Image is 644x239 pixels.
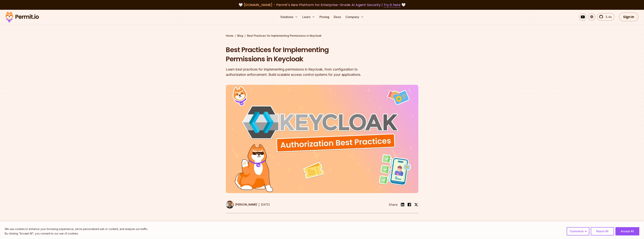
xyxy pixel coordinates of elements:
div: / / [226,34,418,38]
button: Reject All [591,227,614,235]
a: Home [226,34,233,38]
p: We use cookies to enhance your browsing experience, serve personalized ads or content, and analyz... [5,227,148,231]
li: Share: [389,202,398,207]
div: 🤍 🤍 [9,2,635,8]
button: Customize [567,227,589,235]
time: [DATE] [261,203,270,206]
a: Pricing [318,13,331,21]
img: facebook [407,202,412,207]
div: | [259,202,259,207]
a: Blog [237,34,243,38]
img: linkedin [400,202,405,207]
button: Solutions [279,13,299,21]
img: Best Practices for Implementing Permissions in Keycloak [226,85,418,193]
span: 5.4k [603,15,612,19]
button: Learn [301,13,316,21]
a: [PERSON_NAME] [226,201,257,209]
span: [DOMAIN_NAME] - Permit's New Platform for Enterprise-Grade AI Agent Security | [244,2,401,7]
img: Permit logo [4,11,41,23]
p: By clicking "Accept All", you consent to our use of cookies. [5,231,148,236]
a: 5.4k [597,13,614,21]
p: [PERSON_NAME] [235,203,257,206]
div: Learn best practices for implementing permissions in Keycloak, from configuration to authorizatio... [226,67,370,77]
h1: Best Practices for Implementing Permissions in Keycloak [226,45,370,64]
button: Accept All [615,227,639,235]
a: Docs [332,13,342,21]
img: twitter [414,203,418,206]
button: Company [344,13,365,21]
img: Daniel Bass [226,201,234,209]
a: Try it here [384,2,401,7]
a: Sign In [619,12,638,21]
